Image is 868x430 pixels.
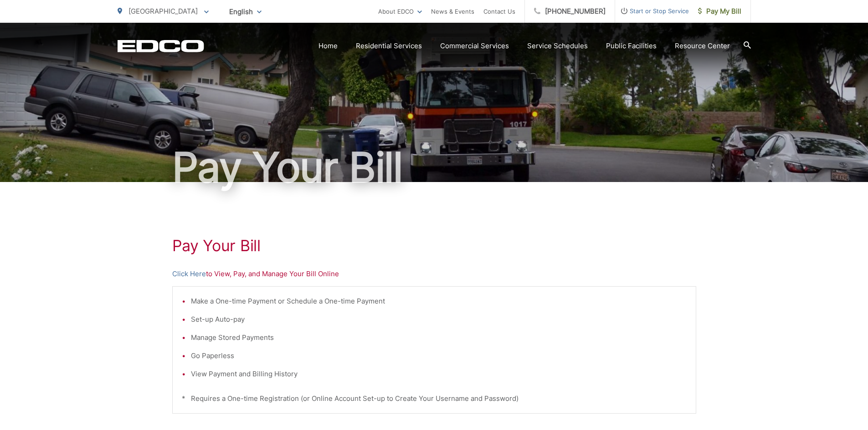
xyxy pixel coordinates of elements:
[698,6,741,17] span: Pay My Bill
[191,350,687,361] li: Go Paperless
[128,7,198,15] span: [GEOGRAPHIC_DATA]
[182,393,687,404] p: * Requires a One-time Registration (or Online Account Set-up to Create Your Username and Password)
[172,268,696,279] p: to View, Pay, and Manage Your Bill Online
[222,4,268,20] span: English
[191,369,687,379] li: View Payment and Billing History
[191,332,687,343] li: Manage Stored Payments
[378,6,422,17] a: About EDCO
[527,40,588,51] a: Service Schedules
[356,40,422,51] a: Residential Services
[431,6,474,17] a: News & Events
[118,145,751,190] h1: Pay Your Bill
[318,40,338,51] a: Home
[440,40,509,51] a: Commercial Services
[483,6,515,17] a: Contact Us
[191,314,687,325] li: Set-up Auto-pay
[172,268,206,279] a: Click Here
[172,237,696,255] h1: Pay Your Bill
[191,296,687,307] li: Make a One-time Payment or Schedule a One-time Payment
[675,40,730,51] a: Resource Center
[118,40,204,52] a: EDCD logo. Return to the homepage.
[606,40,657,51] a: Public Facilities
